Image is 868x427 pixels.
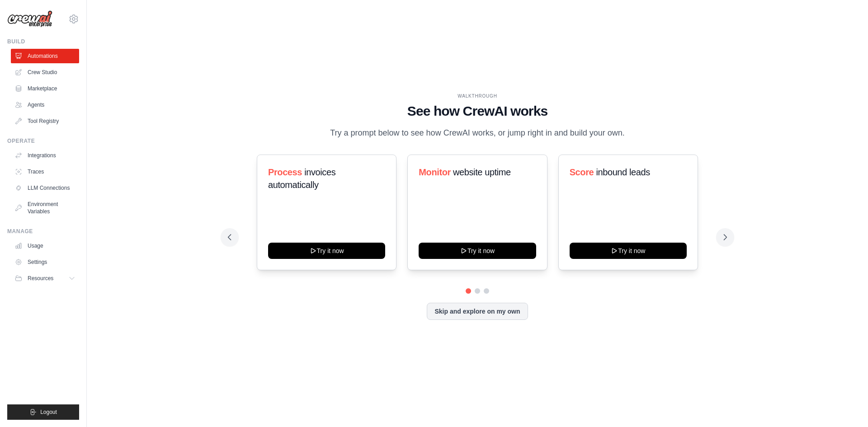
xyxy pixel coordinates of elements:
p: Try a prompt below to see how CrewAI works, or jump right in and build your own. [325,127,629,140]
span: Monitor [419,167,451,177]
button: Resources [11,271,79,286]
a: Usage [11,239,79,253]
div: Manage [7,228,79,235]
span: Resources [28,275,53,282]
div: Operate [7,137,79,145]
button: Try it now [419,243,536,259]
button: Skip and explore on my own [427,303,528,320]
button: Try it now [570,243,687,259]
span: Logout [40,408,57,416]
button: Logout [7,404,79,420]
a: Marketplace [11,81,79,96]
a: Traces [11,164,79,179]
a: Settings [11,255,79,269]
a: Tool Registry [11,114,79,128]
a: Integrations [11,148,79,163]
a: Agents [11,98,79,112]
span: Score [570,167,594,177]
button: Try it now [268,243,385,259]
a: Crew Studio [11,65,79,80]
span: invoices automatically [268,167,335,190]
a: LLM Connections [11,181,79,195]
span: inbound leads [596,167,650,177]
div: WALKTHROUGH [228,93,727,99]
span: website uptime [453,167,511,177]
div: Build [7,38,79,45]
a: Environment Variables [11,197,79,219]
a: Automations [11,49,79,63]
span: Process [268,167,302,177]
h1: See how CrewAI works [228,103,727,119]
img: Logo [7,10,52,28]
